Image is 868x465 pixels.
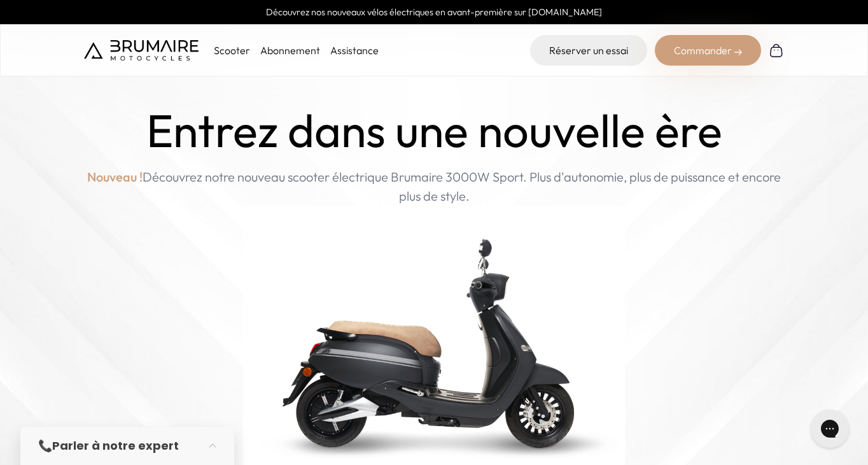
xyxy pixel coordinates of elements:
div: Commander [655,35,761,66]
img: Brumaire Motocycles [84,40,199,61]
a: Réserver un essai [530,35,647,66]
img: Panier [769,43,784,58]
p: Scooter [214,43,250,58]
img: right-arrow-2.png [734,48,742,56]
iframe: Gorgias live chat messenger [804,405,855,452]
p: Découvrez notre nouveau scooter électrique Brumaire 3000W Sport. Plus d'autonomie, plus de puissa... [84,168,784,206]
h1: Entrez dans une nouvelle ère [146,104,722,157]
a: Assistance [330,44,379,57]
span: Nouveau ! [87,168,143,187]
a: Abonnement [260,44,320,57]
